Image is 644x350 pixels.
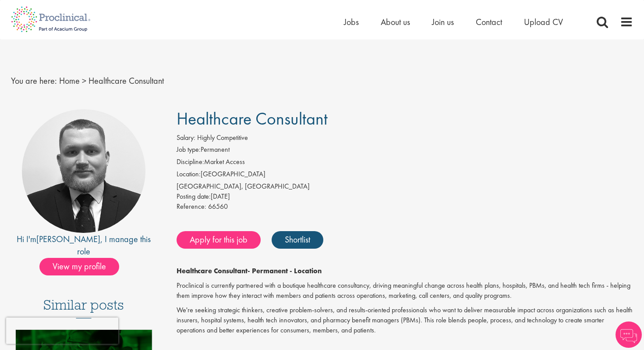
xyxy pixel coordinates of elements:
[177,192,633,202] div: [DATE]
[344,16,359,28] a: Jobs
[177,145,633,157] li: Permanent
[177,192,211,201] span: Posting date:
[177,145,201,155] label: Job type:
[177,305,633,336] p: We're seeking strategic thinkers, creative problem-solvers, and results-oriented professionals wh...
[432,16,454,28] a: Join us
[272,231,323,249] a: Shortlist
[59,75,80,86] a: breadcrumb link
[177,169,201,179] label: Location:
[177,266,248,275] strong: Healthcare Consultant
[177,169,633,182] li: [GEOGRAPHIC_DATA]
[39,258,119,275] span: View my profile
[39,260,128,271] a: View my profile
[43,297,124,318] h3: Similar posts
[11,75,57,86] span: You are here:
[197,133,248,142] span: Highly Competitive
[6,318,118,344] iframe: reCAPTCHA
[524,16,563,28] a: Upload CV
[82,75,86,86] span: >
[248,266,322,275] strong: - Permanent - Location
[177,231,261,249] a: Apply for this job
[11,233,157,258] div: Hi I'm , I manage this role
[36,233,100,245] a: [PERSON_NAME]
[616,321,642,348] img: Chatbot
[22,109,145,233] img: imeage of recruiter Jakub Hanas
[476,16,502,28] a: Contact
[177,202,206,212] label: Reference:
[208,202,228,211] span: 66560
[177,157,204,167] label: Discipline:
[177,107,328,130] span: Healthcare Consultant
[177,182,633,192] div: [GEOGRAPHIC_DATA], [GEOGRAPHIC_DATA]
[177,157,633,169] li: Market Access
[88,75,164,86] span: Healthcare Consultant
[177,281,633,301] p: Proclinical is currently partnered with a boutique healthcare consultancy, driving meaningful cha...
[381,16,410,28] a: About us
[177,133,195,143] label: Salary:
